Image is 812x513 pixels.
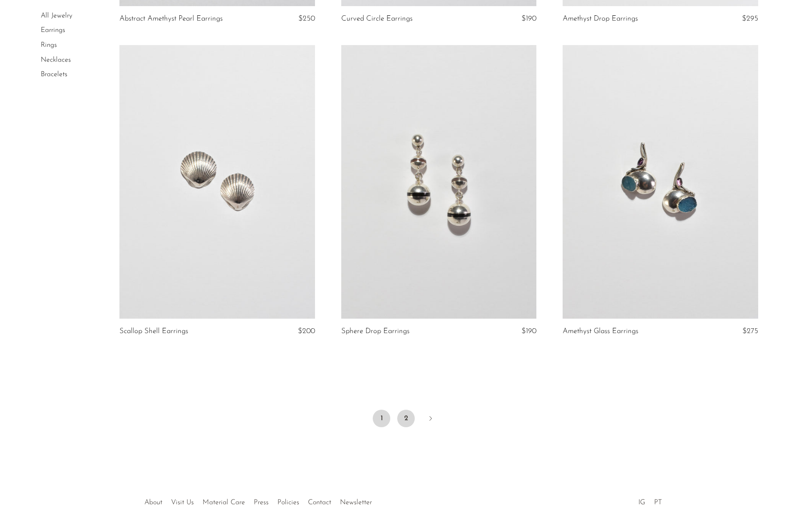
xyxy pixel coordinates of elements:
a: Visit Us [171,499,194,506]
a: About [144,499,162,506]
span: 1 [373,410,390,427]
a: Abstract Amethyst Pearl Earrings [119,15,223,23]
ul: Quick links [140,492,376,509]
a: Earrings [41,27,65,34]
a: Sphere Drop Earrings [341,327,409,335]
span: $190 [521,327,536,335]
a: Rings [41,42,57,49]
a: Press [254,499,269,506]
a: Scallop Shell Earrings [119,327,188,335]
a: Bracelets [41,71,67,78]
a: Necklaces [41,56,71,63]
a: Amethyst Glass Earrings [563,327,638,335]
a: IG [638,499,645,506]
span: $190 [521,15,536,22]
a: PT [654,499,662,506]
span: $200 [298,327,315,335]
a: 2 [397,410,415,427]
a: Material Care [203,499,245,506]
a: Policies [277,499,299,506]
span: $250 [298,15,315,22]
a: Curved Circle Earrings [341,15,413,23]
a: All Jewelry [41,12,72,19]
a: Amethyst Drop Earrings [563,15,638,23]
span: $275 [742,327,758,335]
ul: Social Medias [634,492,666,509]
span: $295 [742,15,758,22]
a: Contact [308,499,331,506]
a: Next [422,410,439,429]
